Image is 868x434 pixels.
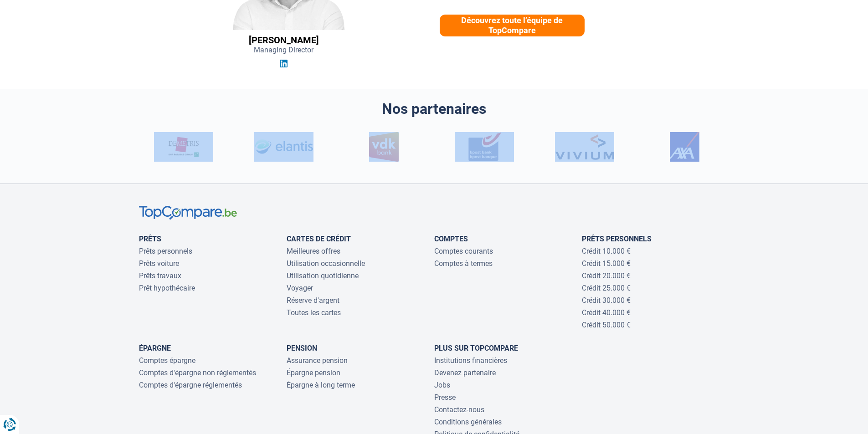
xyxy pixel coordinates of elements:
a: Comptes d'épargne réglementés [139,381,242,389]
a: Prêts voiture [139,259,179,268]
a: Crédit 25.000 € [582,284,631,292]
a: Plus sur TopCompare [434,344,518,352]
a: Crédit 50.000 € [582,321,631,329]
img: Demetris [154,132,213,162]
a: Découvrez toute l’équipe de TopCompare [440,15,585,36]
a: Prêt hypothécaire [139,284,195,292]
a: Institutions financières [434,356,507,365]
a: Comptes épargne [139,356,195,365]
a: Pension [287,344,317,352]
a: Comptes courants [434,247,493,255]
span: Managing Director [254,46,313,54]
a: Presse [434,393,456,402]
a: Contactez-nous [434,405,484,414]
a: Comptes à termes [434,259,493,268]
img: Axa [670,132,699,162]
img: Linkedin Elvedin Vejzovic [280,60,288,67]
img: VDK [369,132,399,162]
a: Épargne [139,344,171,352]
a: Prêts [139,235,161,243]
a: Comptes [434,235,468,243]
a: Crédit 30.000 € [582,296,631,305]
a: Voyager [287,284,313,292]
img: TopCompare [139,206,237,220]
a: Jobs [434,381,450,389]
a: Prêts travaux [139,271,181,280]
a: Épargne à long terme [287,381,355,389]
a: Prêts personnels [582,235,652,243]
a: Crédit 40.000 € [582,308,631,317]
div: [PERSON_NAME] [249,35,319,46]
a: Crédit 15.000 € [582,259,631,268]
img: Vivium [555,132,614,162]
a: Prêts personnels [139,247,192,255]
a: Devenez partenaire [434,368,496,377]
a: Épargne pension [287,368,340,377]
a: Crédit 10.000 € [582,247,631,255]
img: bpost banque - bpost bank [455,132,514,162]
a: Réserve d'argent [287,296,339,305]
a: Crédit 20.000 € [582,271,631,280]
img: Elantis [254,132,313,162]
h2: Nos partenaires [139,100,729,117]
a: Conditions générales [434,418,502,426]
a: Toutes les cartes [287,308,341,317]
a: Utilisation quotidienne [287,271,359,280]
a: Comptes d'épargne non réglementés [139,368,256,377]
a: Utilisation occasionnelle [287,259,365,268]
a: Meilleures offres [287,247,340,255]
a: Assurance pension [287,356,348,365]
a: Cartes de Crédit [287,235,351,243]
